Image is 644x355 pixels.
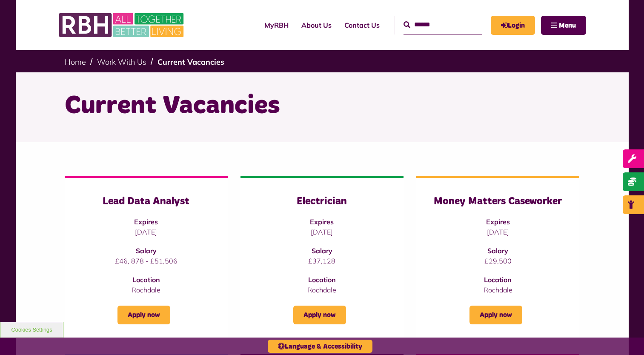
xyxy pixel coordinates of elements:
a: Apply now [293,306,346,324]
h3: Money Matters Caseworker [433,195,562,208]
strong: Location [484,275,512,284]
a: Current Vacancies [157,57,224,67]
h1: Current Vacancies [65,89,580,123]
p: [DATE] [82,227,211,237]
strong: Location [308,275,336,284]
iframe: Netcall Web Assistant for live chat [606,317,644,355]
a: Home [65,57,86,67]
a: Apply now [117,306,170,324]
strong: Salary [312,246,332,255]
p: Rochdale [258,285,386,295]
p: £37,128 [258,256,386,266]
p: [DATE] [258,227,386,237]
a: MyRBH [491,16,535,35]
strong: Location [132,275,160,284]
strong: Salary [487,246,508,255]
h3: Lead Data Analyst [82,195,211,208]
strong: Expires [486,218,510,226]
a: Contact Us [338,14,386,37]
p: Rochdale [433,285,562,295]
a: Work With Us [97,57,146,67]
strong: Expires [310,218,334,226]
span: Menu [559,22,576,29]
h3: Electrician [258,195,386,208]
p: Rochdale [82,285,211,295]
a: MyRBH [258,14,295,37]
a: Apply now [469,306,522,324]
button: Language & Accessibility [268,340,372,353]
p: £29,500 [433,256,562,266]
p: £46, 878 - £51,506 [82,256,211,266]
p: [DATE] [433,227,562,237]
strong: Salary [136,246,157,255]
a: About Us [295,14,338,37]
img: RBH [58,9,186,42]
button: Navigation [541,16,586,35]
strong: Expires [134,218,158,226]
